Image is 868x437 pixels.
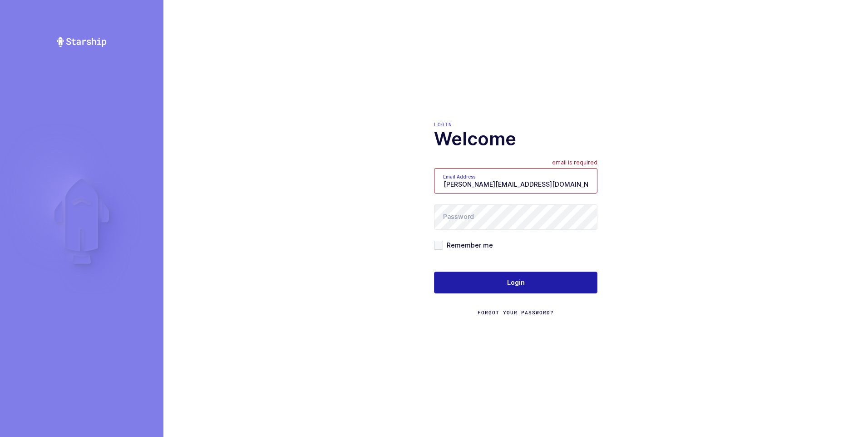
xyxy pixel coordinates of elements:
a: Forgot Your Password? [478,309,554,316]
div: Login [434,121,597,128]
span: Login [507,278,525,287]
button: Login [434,272,597,293]
input: Email Address [434,168,597,194]
h1: Welcome [434,128,597,150]
div: email is required [552,159,597,168]
input: Password [434,204,597,230]
span: Remember me [443,241,493,249]
img: Starship [56,36,107,47]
